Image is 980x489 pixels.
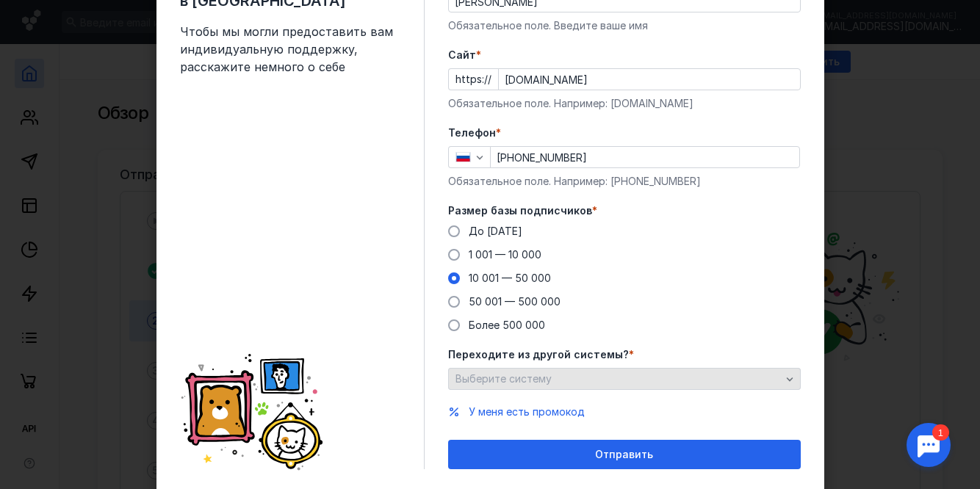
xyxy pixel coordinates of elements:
span: Чтобы мы могли предоставить вам индивидуальную поддержку, расскажите немного о себе [180,23,400,76]
span: Размер базы подписчиков [448,203,592,218]
button: Отправить [448,440,801,469]
span: Более 500 000 [469,319,545,331]
div: Обязательное поле. Например: [DOMAIN_NAME] [448,96,801,111]
button: У меня есть промокод [469,405,585,419]
span: Cайт [448,48,476,62]
span: Отправить [595,449,653,461]
span: У меня есть промокод [469,405,585,418]
div: 1 [33,9,50,25]
span: 1 001 — 10 000 [469,248,541,261]
div: Обязательное поле. Введите ваше имя [448,18,801,33]
button: Выберите систему [448,368,801,390]
span: Телефон [448,126,496,140]
span: Переходите из другой системы? [448,347,629,362]
div: Обязательное поле. Например: [PHONE_NUMBER] [448,174,801,189]
span: 50 001 — 500 000 [469,295,561,308]
span: До [DATE] [469,225,522,237]
span: 10 001 — 50 000 [469,272,551,284]
span: Выберите систему [455,372,552,385]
